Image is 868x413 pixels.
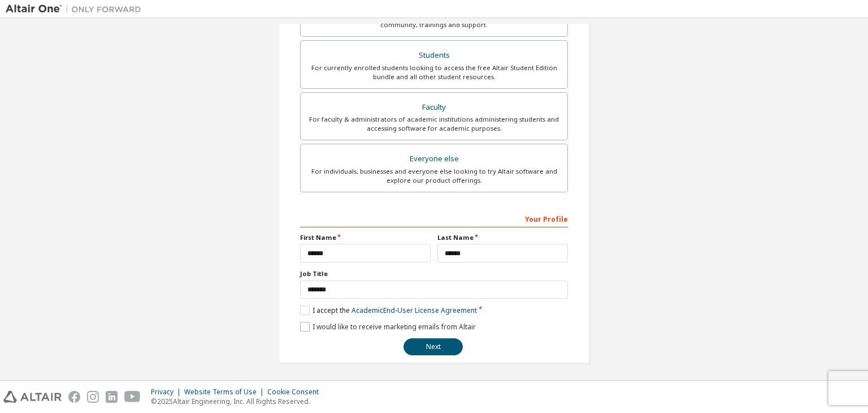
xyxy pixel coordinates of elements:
[307,48,561,63] div: Students
[307,167,561,185] div: For individuals, businesses and everyone else looking to try Altair software and explore our prod...
[3,391,62,403] img: altair_logo.svg
[307,100,561,115] div: Faculty
[307,151,561,167] div: Everyone else
[87,391,99,403] img: instagram.svg
[403,338,463,355] button: Next
[300,233,431,242] label: First Name
[6,3,147,15] img: Altair One
[124,391,141,403] img: youtube.svg
[151,397,325,406] p: © 2025 Altair Engineering, Inc. All Rights Reserved.
[351,306,477,315] a: Academic End-User License Agreement
[267,388,325,397] div: Cookie Consent
[68,391,80,403] img: facebook.svg
[151,388,184,397] div: Privacy
[307,115,561,133] div: For faculty & administrators of academic institutions administering students and accessing softwa...
[300,269,568,278] label: Job Title
[300,209,568,227] div: Your Profile
[184,388,267,397] div: Website Terms of Use
[307,63,561,81] div: For currently enrolled students looking to access the free Altair Student Edition bundle and all ...
[106,391,118,403] img: linkedin.svg
[300,322,476,332] label: I would like to receive marketing emails from Altair
[300,306,477,315] label: I accept the
[437,233,568,242] label: Last Name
